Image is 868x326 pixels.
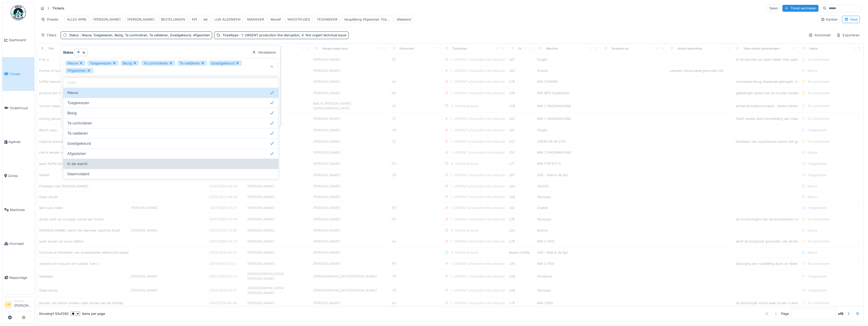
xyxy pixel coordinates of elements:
div: 1. URGENT production line disruption [451,194,509,199]
div: CB [390,126,398,134]
div: L58 [509,274,515,279]
div: Status [809,46,818,51]
div: L58 [509,194,515,199]
div: [PERSON_NAME] [313,161,386,166]
div: Goglio [537,57,547,62]
div: Novopac [537,217,551,222]
div: Open boxes [39,288,58,293]
div: L78 [509,217,515,222]
div: 1. URGENT production line disruption [451,128,509,133]
div: achterste trekband kapot , beide trekbanden ver... [736,104,813,108]
div: 1. URGENT production line disruption [451,217,509,222]
div: Geeft steeds deze foutmelding aan maar er is ni... [736,116,813,121]
div: IK [390,115,398,122]
div: Nieuw [808,68,817,73]
div: BV [390,56,398,63]
div: [DATE] @ 09:24:30 [209,239,237,244]
div: [PERSON_NAME] [131,228,199,233]
div: de invoervingers zijn de boosdoeners in dit ver... [736,217,812,222]
div: [PERSON_NAME] [313,217,386,222]
div: NACHTPLOEG [288,17,310,22]
div: L79 [509,91,515,95]
div: [PERSON_NAME] [313,57,386,62]
div: [PERSON_NAME] [313,128,386,133]
div: [PERSON_NAME] [313,184,386,189]
div: Toegewezen [808,205,827,210]
div: Page [781,312,789,316]
div: NV [390,300,398,307]
div: Kanban [821,17,838,22]
div: [PERSON_NAME] [313,116,386,121]
div: Mezelf [271,17,281,22]
div: Nieuw [808,194,817,199]
div: Novopac [537,288,551,293]
div: NV [390,238,398,245]
div: [PERSON_NAME] [313,91,386,95]
span: Goedgekeurd [67,141,91,146]
div: Te controleren [808,239,830,244]
div: Te controleren [808,116,830,121]
div: Te controleren [808,139,830,144]
li: [PERSON_NAME] [14,299,32,310]
div: 4. Technical issue [451,228,478,233]
div: 000 - Niet in de lijst [537,173,568,177]
div: [PERSON_NAME] [313,194,386,199]
div: 10 tal minuten op staan kijken niets gebeurt [736,57,803,62]
div: IK [390,138,398,145]
div: Nieuw [808,228,817,233]
div: 1. URGENT production line disruption [451,116,509,121]
div: Filters [39,31,59,39]
div: 4. Technical issue [451,104,478,108]
div: Kolommen [806,31,833,39]
div: 1. URGENT production line disruption [451,184,509,189]
span: Agenda [8,139,32,144]
li: LM [4,301,12,308]
div: storing lastoestel uitstoter stapelaar [39,116,94,121]
div: 1. URGENT production line disruption [451,173,509,177]
div: [PERSON_NAME] [247,261,309,266]
div: [PERSON_NAME] [131,274,199,279]
div: L52 [509,116,515,121]
div: Bezig [121,60,139,66]
div: [DEMOGRAPHIC_DATA][PERSON_NAME] [247,286,309,295]
div: Toegewezen [808,288,827,293]
div: Gesloten op [612,46,628,51]
div: L58 [509,288,515,293]
div: IMA 2 PADSMACHINE [537,104,571,108]
div: CB [390,287,398,294]
span: Voorraad [9,241,32,246]
div: koffie toevoer geblokeerd [39,79,79,84]
div: [DATE] @ 07:07:24 [209,274,237,279]
div: [DATE] @ 00:21:31 [210,205,236,210]
div: Ventiel [39,173,49,177]
div: Weekend [397,17,411,22]
div: L79 [509,79,515,84]
div: Bonino [537,228,548,233]
div: Besch.caps. [39,128,58,133]
div: NV [390,260,398,267]
div: Taken [767,5,780,12]
strong: is [83,50,85,55]
div: [DEMOGRAPHIC_DATA][PERSON_NAME] [247,271,309,281]
div: Toegewezen [808,161,827,166]
div: L71 [509,161,514,166]
div: [DATE] @ 04:06:42 [209,184,237,189]
div: IK [390,102,398,109]
span: Nieuw [67,90,78,95]
div: Tabel [844,17,858,22]
div: L72 [509,139,515,144]
div: L78 [509,239,515,244]
div: 1. URGENT production line disruption [451,79,509,84]
div: [PERSON_NAME] [131,288,199,293]
div: [DATE] @ 12:34:39 [209,228,237,233]
div: SIG250 [537,184,549,189]
div: Vergelijking Afgesloten Tickets [344,17,390,22]
div: Exporteren [834,31,862,39]
div: de plooivinger stond weer boven 0 deze moet ond... [736,301,817,305]
div: Verwijderen [250,49,278,56]
div: 1. URGENT production line disruption [451,301,509,305]
div: [PERSON_NAME] [131,205,199,210]
div: Te controleren [808,104,830,108]
div: [PERSON_NAME] [313,261,386,266]
span: Toegewezen [67,100,89,106]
